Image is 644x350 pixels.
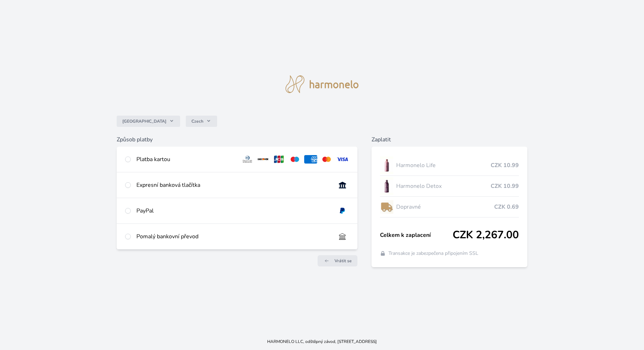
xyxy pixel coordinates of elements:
[136,207,330,215] div: PayPal
[136,232,330,241] div: Pomalý bankovní převod
[396,203,494,211] span: Dopravné
[453,229,519,241] span: CZK 2,267.00
[372,135,527,144] h6: Zaplatit
[304,155,317,164] img: amex.svg
[122,118,166,124] span: [GEOGRAPHIC_DATA]
[380,231,453,239] span: Celkem k zaplacení
[117,116,180,127] button: [GEOGRAPHIC_DATA]
[396,182,491,190] span: Harmonelo Detox
[320,155,333,164] img: mc.svg
[336,207,349,215] img: paypal.svg
[380,156,393,174] img: CLEAN_LIFE_se_stinem_x-lo.jpg
[272,155,286,164] img: jcb.svg
[388,250,478,257] span: Transakce je zabezpečena připojením SSL
[186,116,217,127] button: Czech
[380,198,393,216] img: delivery-lo.png
[191,118,203,124] span: Czech
[336,155,349,164] img: visa.svg
[241,155,254,164] img: diners.svg
[288,155,301,164] img: maestro.svg
[491,182,519,190] span: CZK 10.99
[396,161,491,170] span: Harmonelo Life
[336,181,349,189] img: onlineBanking_CZ.svg
[136,155,235,164] div: Platba kartou
[335,258,352,264] span: Vrátit se
[494,203,519,211] span: CZK 0.69
[318,255,357,266] a: Vrátit se
[117,135,357,144] h6: Způsob platby
[136,181,330,189] div: Expresní banková tlačítka
[257,155,270,164] img: discover.svg
[336,232,349,241] img: bankTransfer_IBAN.svg
[491,161,519,170] span: CZK 10.99
[286,75,359,93] img: logo.svg
[380,177,393,195] img: DETOX_se_stinem_x-lo.jpg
